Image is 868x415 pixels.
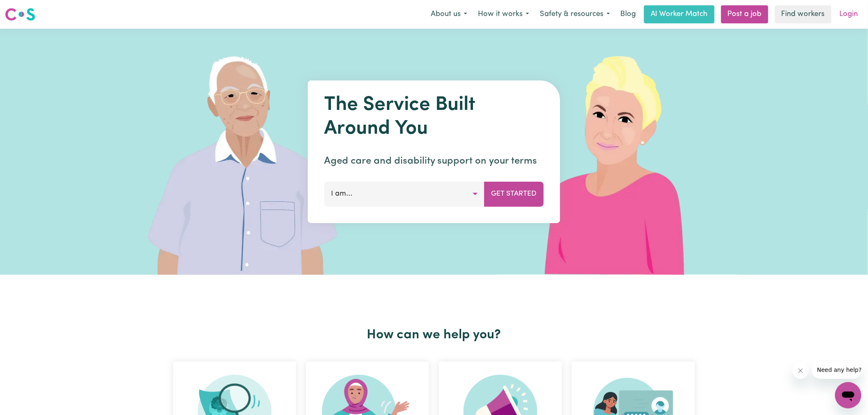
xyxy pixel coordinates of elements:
button: I am... [324,182,485,206]
iframe: Message from company [812,361,861,379]
iframe: Close message [793,363,809,379]
a: Post a job [721,5,768,23]
iframe: Button to launch messaging window [835,382,861,408]
button: Get Started [484,182,544,206]
p: Aged care and disability support on your terms [324,154,544,169]
a: Login [835,5,863,23]
a: Find workers [775,5,831,23]
button: How it works [473,6,535,23]
img: Careseekers logo [5,7,35,22]
a: Careseekers logo [5,5,35,24]
button: About us [425,6,473,23]
h2: How can we help you? [168,327,700,343]
span: Need any help? [5,6,50,12]
a: AI Worker Match [644,5,715,23]
a: Blog [615,5,641,23]
h1: The Service Built Around You [324,93,544,141]
button: Safety & resources [535,6,615,23]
